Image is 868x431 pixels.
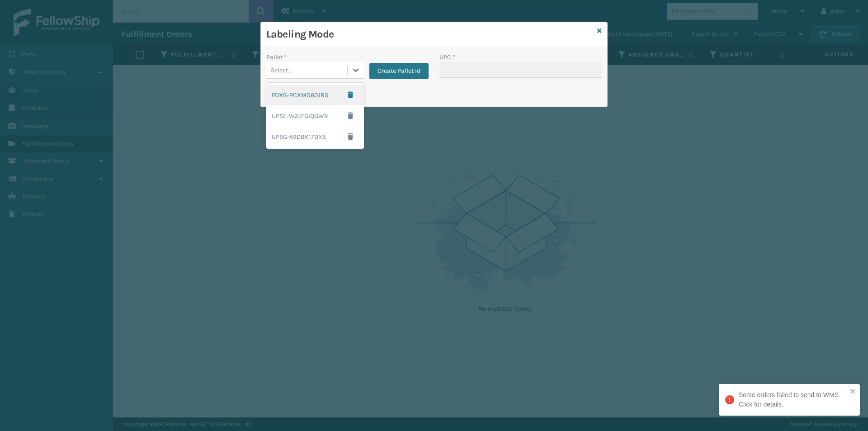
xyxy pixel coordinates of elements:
[739,390,847,409] div: Some orders failed to send to WMS. Click for details.
[369,63,429,79] button: Create Pallet Id
[266,105,364,126] div: UPSE-W2JFGIQGWR
[439,52,455,62] label: UPC
[271,66,292,75] div: Select...
[266,52,287,62] label: Pallet
[266,126,364,147] div: UPSG-A9DBK17DX5
[266,85,364,105] div: FDXG-2CXMG60JRS
[266,28,594,41] h3: Labeling Mode
[850,388,856,396] button: close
